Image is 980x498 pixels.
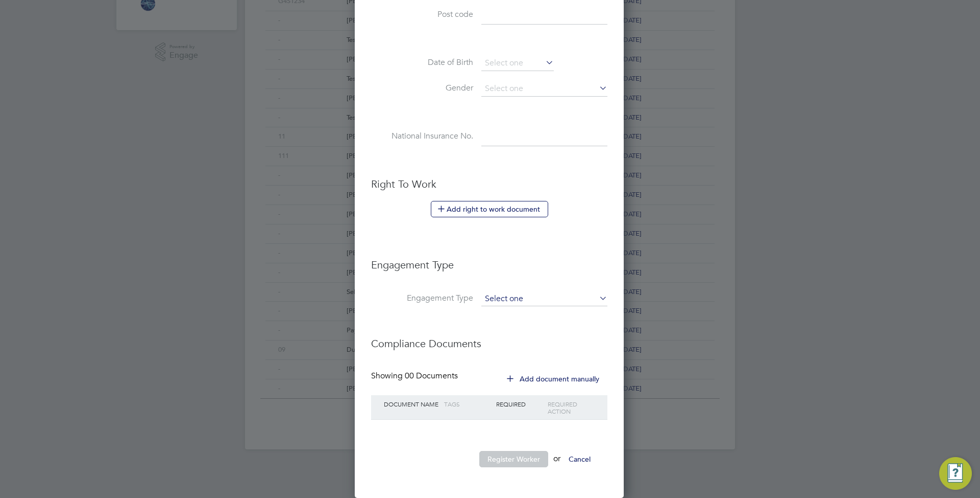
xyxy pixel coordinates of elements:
[500,371,607,387] button: Add document manually
[371,9,473,20] label: Post code
[560,451,599,467] button: Cancel
[371,451,607,478] li: or
[481,292,607,306] input: Select one
[371,83,473,94] label: Gender
[371,248,607,271] h3: Engagement Type
[479,451,548,467] button: Register Worker
[481,81,607,97] input: Select one
[371,131,473,142] label: National Insurance No.
[939,457,972,490] button: Engage Resource Center
[371,293,473,304] label: Engagement Type
[381,395,442,413] div: Document Name
[545,395,597,420] div: Required Action
[431,201,548,217] button: Add right to work document
[371,177,607,191] h3: Right To Work
[371,57,473,68] label: Date of Birth
[442,395,494,413] div: Tags
[371,327,607,350] h3: Compliance Documents
[494,395,546,413] div: Required
[405,371,458,381] span: 00 Documents
[371,371,460,381] div: Showing
[481,56,554,71] input: Select one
